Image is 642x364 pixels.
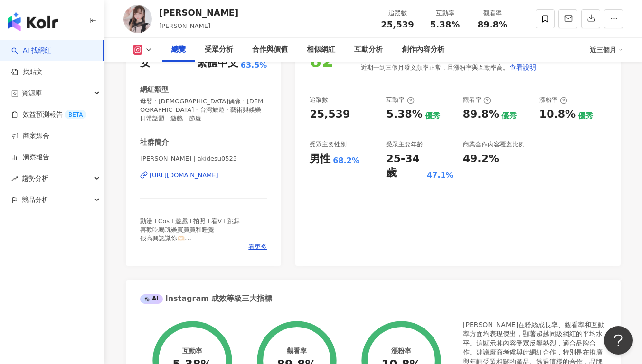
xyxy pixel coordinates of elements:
span: 競品分析 [22,189,48,210]
span: 母嬰 · [DEMOGRAPHIC_DATA]偶像 · [DEMOGRAPHIC_DATA] · 台灣旅遊 · 藝術與娛樂 · 日常話題 · 遊戲 · 節慶 [140,97,267,123]
div: [PERSON_NAME] [159,7,238,18]
div: 男性 [310,152,330,166]
div: 優秀 [425,111,440,121]
div: 互動分析 [354,44,383,55]
div: 受眾主要年齡 [386,140,423,149]
img: logo [8,12,58,31]
div: 互動率 [427,9,463,18]
div: 社群簡介 [140,137,169,147]
iframe: Help Scout Beacon - Open [604,326,633,355]
div: 商業合作內容覆蓋比例 [463,140,525,149]
div: 受眾分析 [205,44,233,55]
a: 洞察報告 [11,153,49,162]
div: 合作與價值 [252,44,288,55]
div: AI [140,294,163,304]
div: 5.38% [386,107,422,122]
span: 63.5% [241,60,267,71]
div: 創作內容分析 [402,44,444,55]
div: 49.2% [463,152,499,166]
div: 繁體中文 [197,56,238,71]
a: [URL][DOMAIN_NAME] [140,171,267,180]
div: 近期一到三個月發文頻率正常，且漲粉率與互動率高。 [361,58,537,77]
span: 89.8% [478,20,507,29]
div: 觀看率 [463,96,491,104]
div: 25,539 [310,107,350,122]
span: 動漫 Ⅰ Cos Ⅰ 遊戲 Ⅰ 拍照 Ⅰ 看V Ⅰ 跳舞 喜歡吃喝玩樂買買買和睡覺 很高興認識你🫶🏻 - 工作邀約/合作互惠 往這邊✨ 📪 [EMAIL_ADDRESS][DOMAIN_NAME... [140,218,257,285]
div: 總覽 [171,44,186,55]
div: [URL][DOMAIN_NAME] [150,171,218,180]
a: 商案媒合 [11,131,49,141]
div: 觀看率 [474,9,510,18]
div: Instagram 成效等級三大指標 [140,293,272,304]
span: [PERSON_NAME] [159,22,210,29]
span: 資源庫 [22,82,42,104]
div: 網紅類型 [140,85,169,95]
div: 追蹤數 [379,9,415,18]
div: 受眾主要性別 [310,140,347,149]
a: 找貼文 [11,67,43,77]
span: 看更多 [248,243,267,251]
a: searchAI 找網紅 [11,46,51,55]
div: 優秀 [501,111,517,121]
div: 漲粉率 [391,347,411,355]
span: 趨勢分析 [22,168,48,189]
div: 近三個月 [590,42,623,57]
div: 89.8% [463,107,499,122]
div: 相似網紅 [307,44,335,55]
div: 漲粉率 [539,96,567,104]
a: 效益預測報告BETA [11,110,86,119]
div: 互動率 [386,96,414,104]
span: rise [11,175,18,182]
img: KOL Avatar [123,5,152,33]
span: 查看說明 [510,64,536,71]
div: 觀看率 [287,347,307,355]
button: 查看說明 [509,58,537,77]
div: 25-34 歲 [386,152,425,181]
div: 女 [140,56,151,71]
div: 追蹤數 [310,96,328,104]
span: [PERSON_NAME] | akidesu0523 [140,155,267,163]
div: 47.1% [427,170,453,181]
span: 5.38% [430,20,460,29]
div: 10.8% [539,107,576,122]
div: 68.2% [333,155,359,166]
div: 優秀 [578,111,593,121]
div: 互動率 [182,347,202,355]
span: 25,539 [381,19,414,29]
